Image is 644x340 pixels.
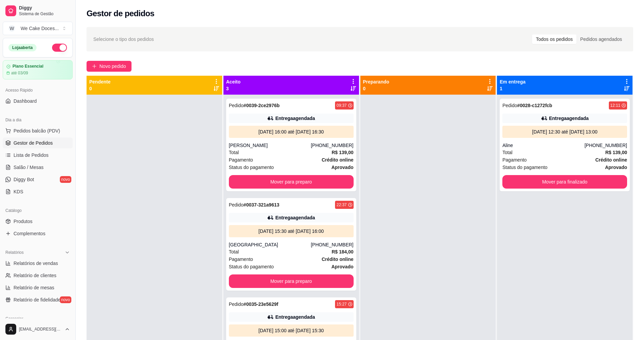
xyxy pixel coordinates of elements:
[19,5,70,11] span: Diggy
[502,103,517,108] span: Pedido
[14,127,60,134] span: Pedidos balcão (PDV)
[14,296,61,303] span: Relatório de fidelidade
[3,216,73,227] a: Produtos
[605,150,627,155] strong: R$ 139,00
[19,11,70,17] span: Sistema de Gestão
[3,186,73,197] a: KDS
[321,257,353,262] strong: Crédito online
[3,282,73,293] a: Relatório de mesas
[226,78,241,85] p: Aceito
[243,202,279,208] strong: # 0037-321a9613
[505,128,624,135] div: [DATE] 12:30 até [DATE] 13:00
[595,157,627,163] strong: Crédito online
[229,202,244,208] span: Pedido
[502,149,512,156] span: Total
[14,152,49,159] span: Lista de Pedidos
[585,142,627,149] div: [PHONE_NUMBER]
[21,25,59,32] div: We Cake Doces ...
[3,228,73,239] a: Complementos
[8,25,15,32] span: W
[232,327,351,334] div: [DATE] 15:00 até [DATE] 15:30
[14,284,54,291] span: Relatório de mesas
[275,115,315,122] div: Entrega agendada
[502,156,527,164] span: Pagamento
[336,202,347,208] div: 22:37
[3,321,73,337] button: [EMAIL_ADDRESS][DOMAIN_NAME]
[3,60,73,79] a: Plano Essencialaté 03/09
[243,301,278,307] strong: # 0035-23e5629f
[92,64,97,69] span: plus
[275,314,315,320] div: Entrega agendada
[89,85,111,92] p: 0
[14,140,53,146] span: Gestor de Pedidos
[3,3,73,19] a: DiggySistema de Gestão
[500,78,525,85] p: Em entrega
[232,128,351,135] div: [DATE] 16:00 até [DATE] 16:30
[3,162,73,173] a: Salão / Mesas
[5,250,24,255] span: Relatórios
[321,157,353,163] strong: Crédito online
[229,263,274,270] span: Status do pagamento
[336,301,347,307] div: 15:27
[311,142,353,149] div: [PHONE_NUMBER]
[502,164,547,171] span: Status do pagamento
[14,188,23,195] span: KDS
[517,103,552,108] strong: # 0028-c1272fcb
[229,149,239,156] span: Total
[363,78,389,85] p: Preparando
[3,150,73,161] a: Lista de Pedidos
[229,175,354,189] button: Mover para preparo
[3,258,73,269] a: Relatórios de vendas
[229,164,274,171] span: Status do pagamento
[14,230,45,237] span: Complementos
[89,78,111,85] p: Pendente
[87,61,132,72] button: Novo pedido
[14,260,58,267] span: Relatórios de vendas
[3,96,73,106] a: Dashboard
[336,103,347,108] div: 09:37
[3,22,73,35] button: Select a team
[52,44,67,52] button: Alterar Status
[605,165,627,170] strong: aprovado
[3,205,73,216] div: Catálogo
[14,272,56,279] span: Relatório de clientes
[19,326,62,332] span: [EMAIL_ADDRESS][DOMAIN_NAME]
[14,176,34,183] span: Diggy Bot
[229,248,239,256] span: Total
[3,270,73,281] a: Relatório de clientes
[3,125,73,136] button: Pedidos balcão (PDV)
[502,175,627,189] button: Mover para finalizado
[11,70,28,76] article: até 03/09
[3,138,73,148] a: Gestor de Pedidos
[363,85,389,92] p: 0
[332,150,354,155] strong: R$ 139,00
[3,85,73,96] div: Acesso Rápido
[3,294,73,305] a: Relatório de fidelidadenovo
[243,103,280,108] strong: # 0039-2ce2976b
[502,142,585,149] div: Aline
[576,34,626,44] div: Pedidos agendados
[226,85,241,92] p: 3
[229,274,354,288] button: Mover para preparo
[87,8,154,19] h2: Gestor de pedidos
[3,313,73,324] div: Gerenciar
[229,241,311,248] div: [GEOGRAPHIC_DATA]
[331,165,353,170] strong: aprovado
[229,301,244,307] span: Pedido
[311,241,353,248] div: [PHONE_NUMBER]
[14,164,44,171] span: Salão / Mesas
[229,256,253,263] span: Pagamento
[229,156,253,164] span: Pagamento
[232,228,351,235] div: [DATE] 15:30 até [DATE] 16:00
[532,34,576,44] div: Todos os pedidos
[14,98,37,104] span: Dashboard
[93,35,154,43] span: Selecione o tipo dos pedidos
[332,249,354,254] strong: R$ 184,00
[13,64,43,69] article: Plano Essencial
[229,103,244,108] span: Pedido
[549,115,589,122] div: Entrega agendada
[3,174,73,185] a: Diggy Botnovo
[8,44,37,51] div: Loja aberta
[331,264,353,269] strong: aprovado
[275,214,315,221] div: Entrega agendada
